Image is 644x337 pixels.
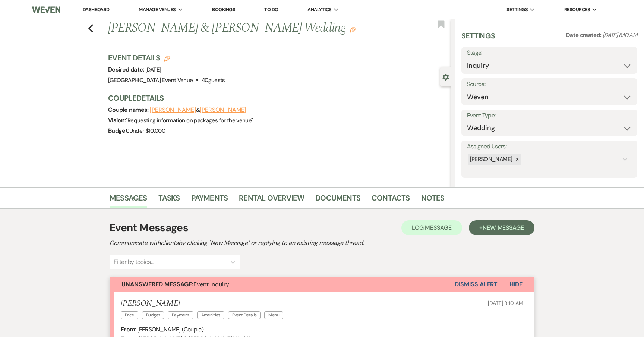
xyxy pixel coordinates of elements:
span: Budget [142,311,164,319]
label: Source: [467,79,632,90]
span: Resources [564,6,590,13]
span: Hide [509,280,523,288]
a: Notes [421,192,445,208]
button: Edit [350,26,356,33]
span: [GEOGRAPHIC_DATA] Event Venue [108,76,193,84]
span: Under $10,000 [129,127,165,135]
span: Budget: [108,127,129,135]
h2: Communicate with clients by clicking "New Message" or replying to an existing message thread. [110,239,534,248]
span: [DATE] 8:10 AM [488,300,523,306]
button: Hide [498,277,534,292]
span: Event Details [228,311,261,319]
span: 40 guests [202,76,225,84]
a: Dashboard [83,6,110,13]
span: Date created: [566,31,603,39]
img: Weven Logo [32,2,60,18]
b: From [121,325,135,333]
h5: [PERSON_NAME] [121,299,287,308]
a: Tasks [158,192,180,208]
a: Contacts [372,192,410,208]
span: & [150,106,246,114]
button: Dismiss Alert [455,277,498,292]
button: [PERSON_NAME] [150,107,196,113]
h1: Event Messages [110,220,188,236]
h3: Event Details [108,53,225,63]
h3: Couple Details [108,93,443,103]
span: Settings [506,6,528,13]
span: Manage Venues [139,6,176,13]
span: [DATE] [145,66,161,73]
button: Unanswered Message:Event Inquiry [110,277,455,292]
button: +New Message [469,220,534,235]
span: Price [121,311,138,319]
span: " Requesting information on packages for the venue " [126,117,253,124]
span: Amenities [197,311,224,319]
span: Payment [168,311,193,319]
h3: Settings [461,31,495,47]
label: Assigned Users: [467,141,632,152]
h1: [PERSON_NAME] & [PERSON_NAME] Wedding [108,19,379,37]
button: Close lead details [442,73,449,80]
div: [PERSON_NAME] [468,154,514,165]
a: Messages [110,192,147,208]
span: Log Message [412,224,452,232]
label: Stage: [467,48,632,59]
span: Couple names: [108,106,150,114]
span: Analytics [307,6,331,13]
span: Desired date: [108,66,145,73]
a: Payments [191,192,228,208]
span: Event Inquiry [121,280,229,288]
strong: Unanswered Message: [121,280,193,288]
button: [PERSON_NAME] [200,107,246,113]
a: Bookings [212,6,235,13]
a: Rental Overview [239,192,304,208]
span: New Message [483,224,524,232]
button: Log Message [401,220,462,235]
a: To Do [264,6,278,13]
span: [DATE] 8:10 AM [603,31,637,39]
span: Vision: [108,116,126,124]
a: Documents [315,192,360,208]
span: Menu [264,311,283,319]
div: Filter by topics... [114,258,154,267]
label: Event Type: [467,110,632,121]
